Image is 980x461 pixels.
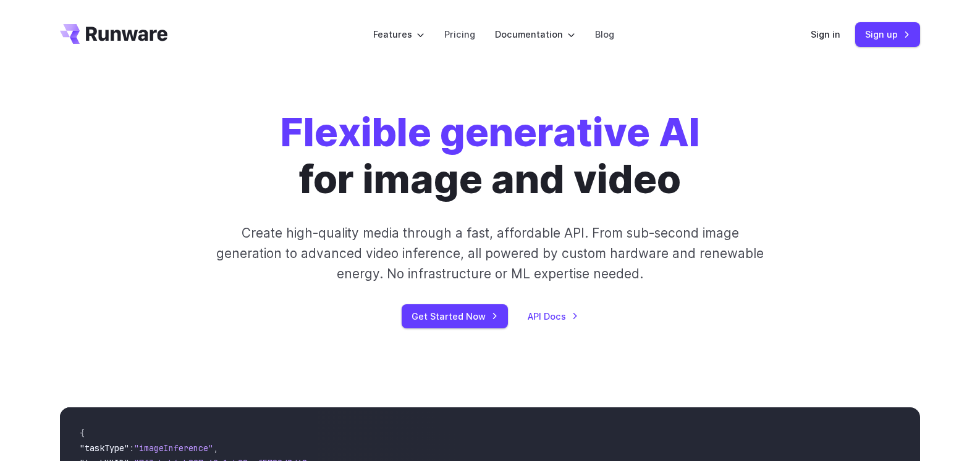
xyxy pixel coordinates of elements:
[80,442,129,454] span: "taskType"
[60,24,167,44] a: Go to /
[281,108,700,156] strong: Flexible generative AI
[402,304,508,328] a: Get Started Now
[444,27,475,41] a: Pricing
[129,442,134,454] span: :
[80,428,85,439] span: {
[811,27,840,41] a: Sign in
[281,109,700,203] h1: for image and video
[213,442,218,454] span: ,
[595,27,614,41] a: Blog
[855,22,920,46] a: Sign up
[134,442,213,454] span: "imageInference"
[373,27,425,41] label: Features
[215,223,766,284] p: Create high-quality media through a fast, affordable API. From sub-second image generation to adv...
[495,27,575,41] label: Documentation
[528,309,578,323] a: API Docs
